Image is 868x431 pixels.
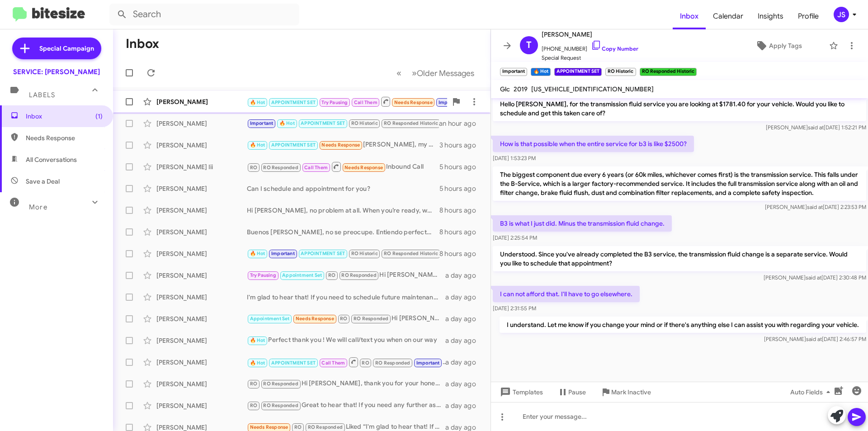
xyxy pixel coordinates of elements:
p: How is that possible when the entire service for b3 is like $2500? [493,136,694,152]
span: said at [808,124,824,131]
span: RO Responded [308,424,343,430]
span: RO Responded [263,403,298,408]
span: [DATE] 2:25:54 PM [493,234,537,241]
button: Next [406,64,480,82]
div: a day ago [445,379,483,388]
div: 8 hours ago [439,227,483,237]
div: a day ago [445,314,483,323]
span: « [396,67,401,79]
button: Apply Tags [732,38,825,54]
p: B3 is what I just did. Minus the transmission fluid change. [493,215,672,232]
span: Important [439,99,462,105]
span: APPOINTMENT SET [301,120,345,126]
div: [PERSON_NAME] [156,97,247,106]
span: Try Pausing [321,99,348,105]
div: Inbound Call [247,96,447,107]
small: RO Historic [605,68,636,76]
div: [PERSON_NAME], my tire light is on however the tire pressure is correct. Can I turn it off? [247,140,439,150]
span: Special Request [542,53,638,62]
span: More [29,203,47,211]
div: a day ago [445,271,483,280]
span: Auto Fields [790,384,834,400]
span: RO Responded Historic [384,251,438,256]
span: APPOINTMENT SET [271,360,316,366]
span: Appointment Set [282,272,322,278]
span: » [412,67,417,79]
span: [DATE] 1:53:23 PM [493,155,536,161]
span: [PERSON_NAME] [DATE] 2:30:48 PM [764,274,866,281]
button: Mark Inactive [593,384,658,400]
span: RO [340,316,347,322]
div: I'm glad to hear that! If you need to schedule future maintenance or repairs for your vehicle, fe... [247,293,445,302]
span: APPOINTMENT SET [271,99,316,105]
span: Important [416,360,440,366]
div: Hi [PERSON_NAME], no problem at all. When you’re ready, we’ll be here to help with your Mercedes-... [247,206,439,215]
span: RO Responded [263,381,298,387]
span: 🔥 Hot [250,142,265,148]
span: RO Historic [351,120,378,126]
span: 🔥 Hot [250,99,265,105]
button: JS [826,7,858,22]
div: Inbound Call [247,161,439,172]
span: Appointment Set [250,316,290,322]
a: Inbox [673,3,706,29]
div: 3 hours ago [439,141,483,150]
div: JS [834,7,849,22]
span: Save a Deal [26,177,60,186]
span: [PERSON_NAME] [DATE] 2:23:53 PM [765,204,866,210]
div: We’re offering limited-time specials through the end of the month:Oil Change $159.95 (Reg. $290)T... [247,248,439,259]
div: an hour ago [439,119,483,128]
div: a day ago [445,358,483,367]
div: Can I schedule and appointment for you? [247,184,439,193]
a: Special Campaign [12,38,101,59]
div: [PERSON_NAME] [156,314,247,323]
a: Insights [750,3,791,29]
div: Buenos [PERSON_NAME], no se preocupe. Entiendo perfectamente, gracias por avisar. Cuando tenga un... [247,227,439,237]
span: RO Responded [375,360,410,366]
small: Important [500,68,527,76]
div: Absolutely! We will see you then ! [247,356,445,368]
span: Needs Response [394,99,433,105]
span: [PERSON_NAME] [542,29,638,40]
input: Search [109,4,299,25]
small: RO Responded Historic [640,68,697,76]
div: [PERSON_NAME] [156,119,247,128]
div: 5 hours ago [439,184,483,193]
div: Hi [PERSON_NAME], sorry for the delay I was checking in with your advisor [PERSON_NAME]. Parts go... [247,270,445,280]
div: [PERSON_NAME] [156,336,247,345]
nav: Page navigation example [392,64,480,82]
div: Hi [PERSON_NAME], my daughter [PERSON_NAME] wrote an email to you on my behalf this morning regar... [247,313,445,324]
span: Needs Response [344,165,383,171]
span: RO [294,424,302,430]
div: [PERSON_NAME] [156,184,247,193]
div: [PERSON_NAME] [156,206,247,215]
span: [PERSON_NAME] [DATE] 2:46:57 PM [764,336,866,342]
span: RO [250,381,257,387]
span: RO Responded [263,165,298,171]
p: I understand. Let me know if you change your mind or if there's anything else I can assist you wi... [500,317,866,333]
span: 🔥 Hot [250,337,265,343]
button: Templates [491,384,550,400]
span: Templates [498,384,543,400]
a: Calendar [706,3,750,29]
div: [PERSON_NAME] [156,227,247,237]
p: I can not afford that. I'll have to go elsewhere. [493,286,640,302]
span: (1) [95,112,103,121]
div: SERVICE: [PERSON_NAME] [13,67,100,76]
span: said at [806,274,821,281]
span: Apply Tags [769,38,802,54]
div: [PERSON_NAME] [156,141,247,150]
div: Hi [PERSON_NAME], thank you for your honest feedback. I’m sorry the small battery wasn’t addresse... [247,379,445,389]
span: said at [807,204,823,210]
div: 8 hours ago [439,206,483,215]
span: Call Them [304,165,328,171]
span: Try Pausing [250,272,276,278]
span: RO Responded [354,316,388,322]
span: Needs Response [296,316,334,322]
span: said at [806,336,822,342]
div: [PERSON_NAME] [156,358,247,367]
div: a day ago [445,336,483,345]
